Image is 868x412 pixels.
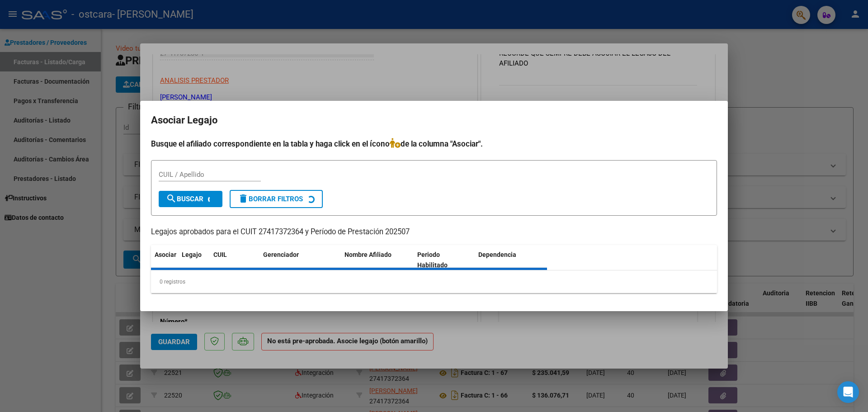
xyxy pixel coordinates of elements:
[178,245,210,275] datatable-header-cell: Legajo
[151,270,717,293] div: 0 registros
[159,191,222,207] button: Buscar
[151,245,178,275] datatable-header-cell: Asociar
[151,112,717,129] h2: Asociar Legajo
[475,245,547,275] datatable-header-cell: Dependencia
[238,193,249,204] mat-icon: delete
[417,251,448,269] span: Periodo Habilitado
[414,245,475,275] datatable-header-cell: Periodo Habilitado
[837,381,859,403] div: Open Intercom Messenger
[151,138,717,150] h4: Busque el afiliado correspondiente en la tabla y haga click en el ícono de la columna "Asociar".
[213,251,227,258] span: CUIL
[344,251,392,258] span: Nombre Afiliado
[230,190,323,208] button: Borrar Filtros
[151,227,717,238] p: Legajos aprobados para el CUIT 27417372364 y Período de Prestación 202507
[341,245,414,275] datatable-header-cell: Nombre Afiliado
[263,251,299,258] span: Gerenciador
[478,251,516,258] span: Dependencia
[182,251,202,258] span: Legajo
[166,195,203,203] span: Buscar
[166,193,177,204] mat-icon: search
[210,245,259,275] datatable-header-cell: CUIL
[259,245,341,275] datatable-header-cell: Gerenciador
[238,195,303,203] span: Borrar Filtros
[155,251,176,258] span: Asociar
